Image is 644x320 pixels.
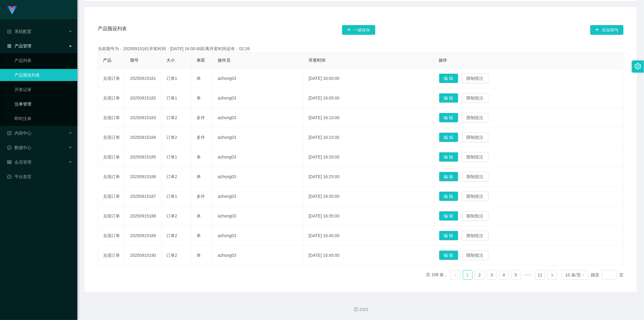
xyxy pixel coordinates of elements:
[304,167,434,187] td: [DATE] 16:25:00
[439,132,458,142] button: 编 辑
[98,187,125,206] td: 兑现订单
[7,171,72,183] a: 图标: dashboard平台首页
[213,206,304,226] td: azhong03
[130,58,139,63] span: 期号
[462,172,489,181] button: 限制投注
[197,174,201,179] span: 单
[125,206,162,226] td: 20250915188
[166,155,177,159] span: 订单1
[536,270,545,279] a: 11
[309,58,325,63] span: 开奖时间
[566,270,581,279] div: 10 条/页
[98,147,125,167] td: 兑现订单
[451,270,460,280] li: 上一页
[426,270,448,280] li: 共 108 条，
[125,187,162,206] td: 20250915187
[14,98,72,110] a: 注单管理
[7,160,11,164] i: 图标: table
[125,108,162,128] td: 20250915183
[98,69,125,88] td: 兑现订单
[166,253,177,258] span: 订单2
[166,96,177,100] span: 订单1
[213,226,304,246] td: azhong03
[304,187,434,206] td: [DATE] 16:30:00
[304,128,434,147] td: [DATE] 16:15:00
[197,115,205,120] span: 多件
[218,58,230,63] span: 操作员
[462,231,489,240] button: 限制投注
[511,270,521,279] a: 5
[354,307,358,312] i: 图标: copyright
[166,115,177,120] span: 订单2
[304,88,434,108] td: [DATE] 16:05:00
[462,191,489,201] button: 限制投注
[439,250,458,260] button: 编 辑
[197,58,205,63] span: 单双
[125,167,162,187] td: 20250915186
[213,69,304,88] td: azhong03
[98,167,125,187] td: 兑现订单
[475,270,485,280] li: 2
[439,152,458,162] button: 编 辑
[439,191,458,201] button: 编 辑
[14,54,72,67] a: 产品列表
[7,145,31,150] span: 数据中心
[197,233,201,238] span: 单
[213,88,304,108] td: azhong03
[547,270,557,280] li: 下一页
[475,270,484,279] a: 2
[304,147,434,167] td: [DATE] 16:20:00
[197,253,201,258] span: 单
[14,83,72,96] a: 开奖记录
[7,29,31,34] span: 系统配置
[304,69,434,88] td: [DATE] 16:00:00
[635,63,641,70] i: 图标: setting
[511,270,521,280] li: 5
[213,128,304,147] td: azhong03
[197,96,201,100] span: 单
[166,233,177,238] span: 订单2
[166,174,177,179] span: 订单2
[166,76,177,81] span: 订单1
[213,187,304,206] td: azhong03
[304,246,434,265] td: [DATE] 16:45:00
[462,211,489,221] button: 限制投注
[439,73,458,83] button: 编 辑
[98,108,125,128] td: 兑现订单
[462,152,489,162] button: 限制投注
[462,250,489,260] button: 限制投注
[7,145,11,150] i: 图标: check-circle-o
[454,273,457,277] i: 图标: left
[125,246,162,265] td: 20250915190
[439,211,458,221] button: 编 辑
[98,25,127,35] span: 产品预设列表
[304,226,434,246] td: [DATE] 16:40:00
[125,128,162,147] td: 20250915184
[581,273,585,277] i: 图标: down
[166,135,177,140] span: 订单2
[125,226,162,246] td: 20250915189
[82,306,639,313] div: 2021
[213,246,304,265] td: azhong03
[197,76,201,81] span: 单
[197,214,201,218] span: 单
[439,172,458,181] button: 编 辑
[487,270,497,280] li: 3
[590,25,623,35] button: 图标: plus添加期号
[125,147,162,167] td: 20250915185
[462,113,489,122] button: 限制投注
[535,270,545,280] li: 11
[439,93,458,103] button: 编 辑
[7,44,31,48] span: 产品管理
[98,206,125,226] td: 兑现订单
[462,73,489,83] button: 限制投注
[523,270,533,280] span: •••
[98,246,125,265] td: 兑现订单
[213,108,304,128] td: azhong03
[197,194,205,199] span: 多件
[166,194,177,199] span: 订单1
[304,108,434,128] td: [DATE] 16:10:00
[342,25,375,35] button: 图标: plus一键保存
[487,270,496,279] a: 3
[304,206,434,226] td: [DATE] 16:35:00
